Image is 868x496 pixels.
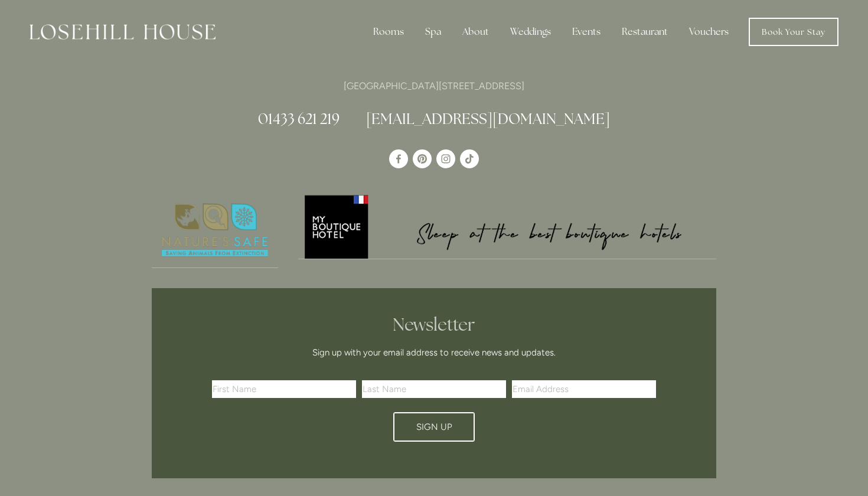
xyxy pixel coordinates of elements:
input: Email Address [512,380,656,398]
div: Rooms [364,20,413,44]
div: About [453,20,498,44]
a: Instagram [436,149,455,168]
img: Nature's Safe - Logo [152,193,278,267]
input: First Name [212,380,356,398]
input: Last Name [362,380,506,398]
a: 01433 621 219 [258,109,340,128]
a: Nature's Safe - Logo [152,193,278,268]
div: Spa [416,20,451,44]
img: My Boutique Hotel - Logo [298,193,717,259]
div: Events [563,20,610,44]
p: Sign up with your email address to receive news and updates. [216,345,652,360]
div: Restaurant [612,20,677,44]
p: [GEOGRAPHIC_DATA][STREET_ADDRESS] [152,78,716,94]
h2: Newsletter [216,314,652,335]
a: Vouchers [680,20,738,44]
span: Sign Up [416,422,452,432]
a: TikTok [460,149,479,168]
a: Pinterest [413,149,432,168]
a: [EMAIL_ADDRESS][DOMAIN_NAME] [366,109,610,128]
a: Book Your Stay [749,18,838,46]
img: Losehill House [30,24,216,40]
a: Losehill House Hotel & Spa [389,149,408,168]
button: Sign Up [393,412,475,442]
div: Weddings [501,20,560,44]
